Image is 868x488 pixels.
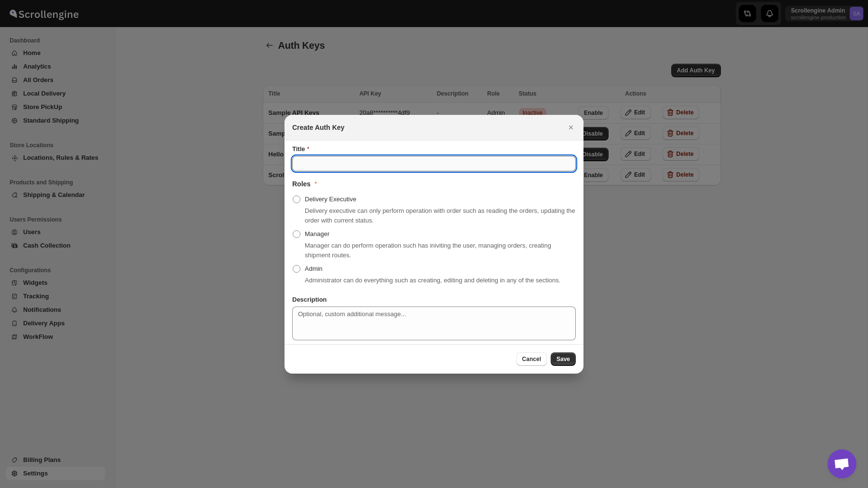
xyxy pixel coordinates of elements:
[827,449,856,478] a: Open chat
[556,355,570,363] span: Save
[305,242,551,259] span: Manager can do perform operation such has iniviting the user, managing orders, creating shipment ...
[305,277,560,284] span: Administrator can do everything such as creating, editing and deleting in any of the sections.
[292,296,327,303] b: Description
[522,355,541,363] span: Cancel
[305,207,575,224] span: Delivery executive can only perform operation with order such as reading the orders, updating the...
[292,124,344,131] b: Create Auth Key
[292,179,311,189] h2: Roles
[551,352,576,366] button: Save
[292,145,305,153] b: Title
[564,121,578,134] button: Close
[516,352,547,366] button: Cancel
[305,265,323,272] span: Admin
[305,230,329,237] span: Manager
[305,195,356,203] span: Delivery Executive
